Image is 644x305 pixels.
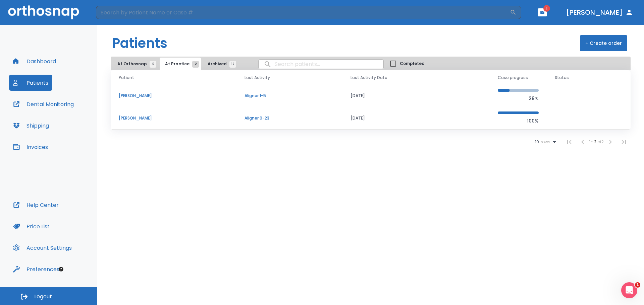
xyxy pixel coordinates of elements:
[245,93,334,99] p: Aligner 1-5
[229,61,236,68] span: 12
[580,35,627,51] button: + Create order
[96,6,510,19] input: Search by Patient Name or Case #
[245,75,270,81] span: Last Activity
[9,197,63,213] button: Help Center
[9,139,52,155] button: Invoices
[8,5,79,19] img: Orthosnap
[539,140,550,144] span: rows
[117,61,153,67] span: At Orthosnap
[621,282,637,298] iframe: Intercom live chat
[351,75,387,81] span: Last Activity Date
[9,96,78,112] button: Dental Monitoring
[9,118,53,134] button: Shipping
[119,93,228,99] p: [PERSON_NAME]
[150,61,156,68] span: 5
[597,139,604,145] span: of 2
[498,94,539,102] p: 29%
[245,115,334,121] p: Aligner 0-23
[9,218,54,234] button: Price List
[498,75,528,81] span: Case progress
[9,75,52,91] button: Patients
[589,139,597,145] span: 1 - 2
[208,61,233,67] span: Archived
[165,61,196,67] span: At Practice
[9,240,76,256] button: Account Settings
[563,6,636,18] button: [PERSON_NAME]
[535,140,539,144] span: 10
[498,117,539,125] p: 100%
[119,115,228,121] p: [PERSON_NAME]
[34,293,52,300] span: Logout
[9,53,60,69] button: Dashboard
[342,85,490,107] td: [DATE]
[112,58,239,70] div: tabs
[543,5,550,12] span: 1
[112,33,167,53] h1: Patients
[342,107,490,130] td: [DATE]
[555,75,569,81] span: Status
[635,282,640,288] span: 1
[9,261,63,277] button: Preferences
[192,61,199,68] span: 2
[259,58,383,71] input: search
[400,61,425,67] span: Completed
[58,266,64,272] div: Tooltip anchor
[119,75,134,81] span: Patient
